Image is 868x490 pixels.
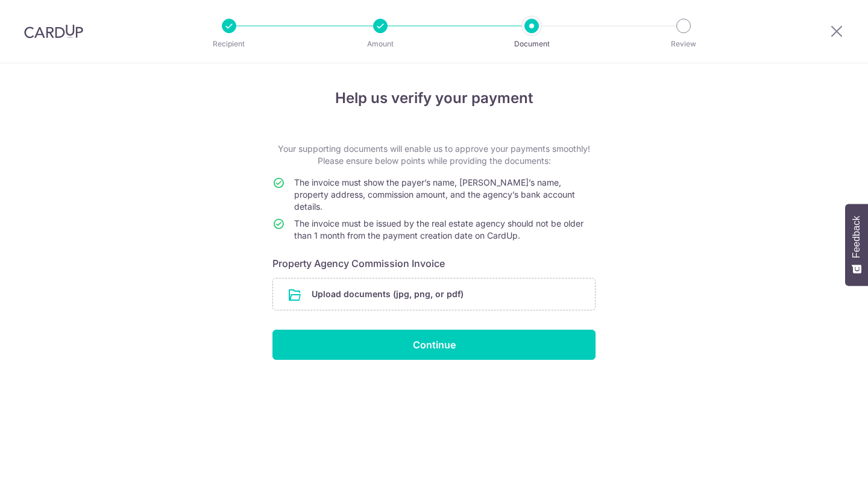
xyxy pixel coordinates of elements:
[294,218,583,240] span: The invoice must be issued by the real estate agency should not be older than 1 month from the pa...
[272,330,596,360] input: Continue
[272,278,596,310] div: Upload documents (jpg, png, or pdf)
[294,177,575,212] span: The invoice must show the payer’s name, [PERSON_NAME]’s name, property address, commission amount...
[336,38,425,50] p: Amount
[184,38,274,50] p: Recipient
[272,256,596,271] h6: Property Agency Commission Invoice
[24,24,83,39] img: CardUp
[272,143,596,167] p: Your supporting documents will enable us to approve your payments smoothly! Please ensure below p...
[639,38,728,50] p: Review
[272,87,596,109] h4: Help us verify your payment
[487,38,576,50] p: Document
[845,204,868,286] button: Feedback - Show survey
[790,454,856,484] iframe: Opens a widget where you can find more information
[851,216,862,258] span: Feedback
